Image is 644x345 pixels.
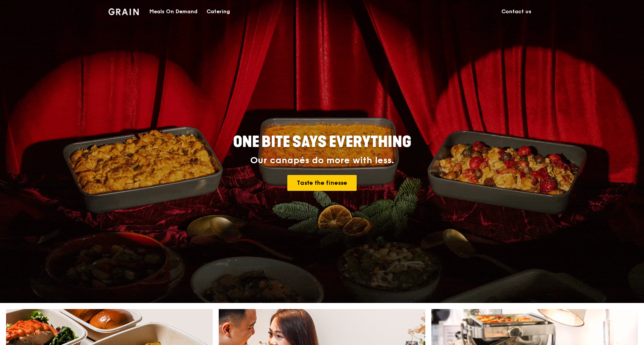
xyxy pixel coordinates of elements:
img: Grain [108,8,139,15]
div: Meals On Demand [149,0,197,23]
span: ONE BITE SAYS EVERYTHING [233,133,411,151]
a: Contact us [497,0,536,23]
a: Taste the finesse [287,175,357,191]
div: Our canapés do more with less. [186,155,459,166]
div: Catering [207,0,230,23]
a: Catering [202,0,235,23]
